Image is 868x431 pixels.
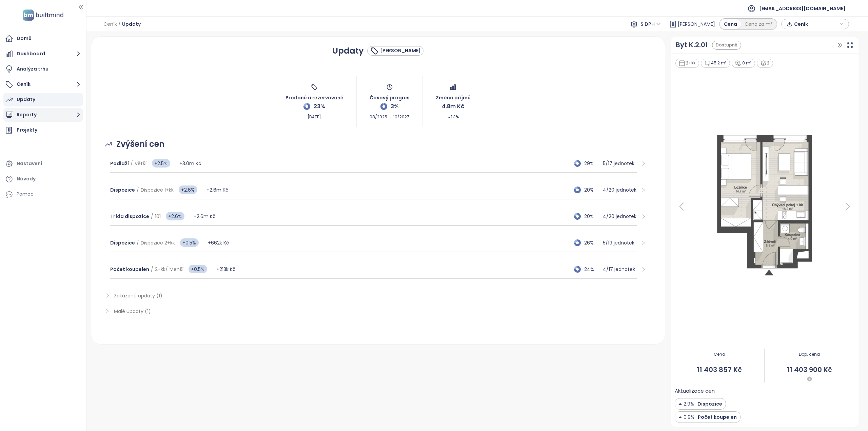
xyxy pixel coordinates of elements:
div: 0 m² [732,59,755,68]
span: right [641,161,646,166]
span: Zvýšení cen [116,138,164,151]
span: / [151,266,153,273]
p: 5 / 19 jednotek [603,239,637,247]
img: Decrease [678,413,682,421]
span: 26% [584,239,599,247]
span: Dispozice 2+kk [141,239,175,246]
span: 0.9% [684,413,694,421]
div: Pomoc [17,190,34,198]
span: Změna příjmů [436,91,471,101]
span: 20% [584,213,599,220]
span: Malé updaty (1) [114,308,151,315]
img: logo [21,8,65,22]
span: +213k Kč [216,266,235,273]
span: Updaty [122,18,141,30]
span: / [137,239,139,246]
span: [PERSON_NAME] [678,18,715,30]
p: 5 / 17 jednotek [603,160,637,167]
span: 11 403 857 Kč [675,365,765,375]
span: +0.5% [189,265,207,273]
span: Dispozice [696,400,722,408]
div: Updaty [17,95,35,104]
button: Ceník [3,78,83,91]
span: [DATE] [308,111,321,120]
h1: Updaty [332,45,364,57]
span: Dispozice [110,187,135,193]
a: Návody [3,172,83,186]
span: +2.6m Kč [206,187,228,193]
span: +2.6% [166,212,184,220]
div: Dostupné [712,41,741,50]
span: Dop. cena [765,351,854,358]
div: Projekty [17,126,37,134]
p: 4 / 20 jednotek [603,186,637,194]
span: Ceník [103,18,117,30]
span: / [118,18,121,30]
span: 29% [584,160,599,167]
a: Nastavení [3,157,83,171]
span: Dispozice [110,239,135,246]
div: Domů [17,34,32,43]
span: Časový progres [370,91,410,101]
span: 20% [584,186,599,194]
span: 1.3% [448,111,459,120]
div: 45.2 m² [701,59,730,68]
span: Dispozice 1+kk [141,187,174,193]
p: 4 / 20 jednotek [603,213,637,220]
span: right [641,240,646,246]
span: right [641,267,646,272]
span: 08/2025 → 10/2027 [370,111,409,120]
span: Menší [170,266,183,273]
div: Návody [17,175,36,183]
span: caret-up [448,116,451,119]
span: right [641,188,646,193]
span: Prodané a rezervované [285,91,343,101]
span: 23% [314,102,325,111]
span: / [131,160,133,167]
img: Decrease [678,400,682,408]
span: +2.6m Kč [194,213,215,220]
span: 2.9% [684,400,694,408]
span: 11 403 900 Kč [765,365,854,375]
div: button [785,19,845,29]
span: Aktualizace cen [675,387,715,395]
span: Ceník [794,19,838,29]
a: Byt K.2.01 [676,40,708,50]
span: / [137,187,139,193]
span: Větší [135,160,146,167]
span: 2+kk [155,266,165,273]
span: +2.6% [179,185,197,194]
span: Cena [675,351,765,358]
span: / [151,213,153,220]
span: Počet koupelen [110,266,149,273]
div: Nastavení [17,159,42,168]
div: Pomoc [3,188,83,201]
span: Počet koupelen [696,413,737,421]
span: Třída dispozice [110,213,149,220]
div: [PERSON_NAME] [380,47,421,54]
a: Projekty [3,123,83,137]
div: Cena za m² [741,19,776,29]
span: +3.0m Kč [179,160,201,167]
span: 101 [155,213,161,220]
div: 2 [757,59,773,68]
span: / [165,266,168,273]
span: 3% [391,102,399,111]
div: Cena [720,19,741,29]
span: +2.5% [152,159,170,168]
div: Analýza trhu [17,65,48,73]
span: Podlaží [110,160,129,167]
div: 2+kk [675,59,699,68]
img: Floor plan [708,130,821,283]
a: Updaty [3,93,83,106]
a: Analýza trhu [3,62,83,76]
button: Dashboard [3,47,83,61]
span: right [105,309,110,314]
button: Reporty [3,108,83,122]
span: +662k Kč [208,239,229,246]
span: 24% [584,266,599,273]
span: right [641,214,646,219]
a: Domů [3,32,83,45]
span: Zakázané updaty (1) [114,292,162,299]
